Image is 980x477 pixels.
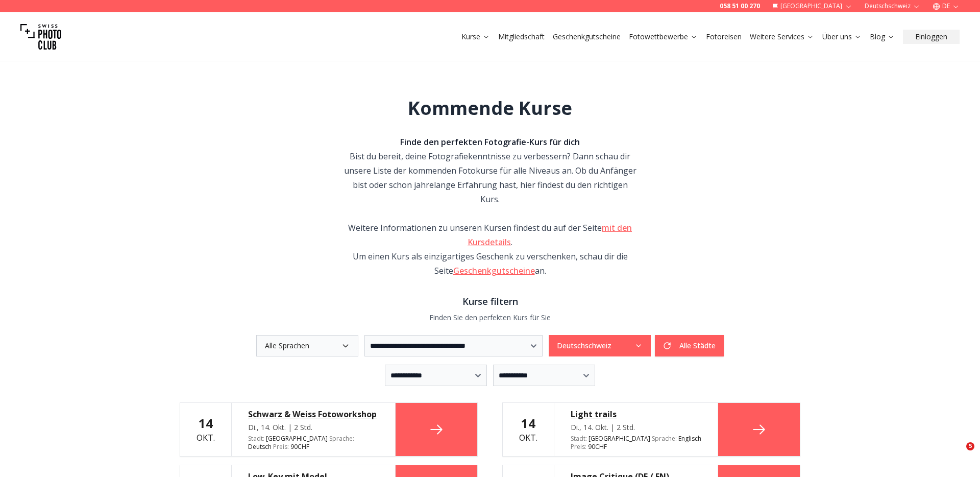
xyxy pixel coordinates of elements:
a: Fotoreisen [706,32,742,42]
a: Weitere Services [750,32,814,42]
button: Blog [866,30,899,44]
a: 058 51 00 270 [720,2,760,10]
span: Englisch [678,435,701,443]
button: Deutschschweiz [549,335,651,356]
b: 14 [199,415,213,432]
a: Kurse [461,32,490,42]
div: Okt. [519,415,537,444]
button: Alle Sprachen [256,335,358,356]
span: 5 [966,442,974,450]
span: Deutsch [248,443,272,451]
strong: Finde den perfekten Fotografie-Kurs für dich [400,136,580,148]
div: Di., 14. Okt. | 2 Std. [248,422,379,433]
button: Geschenkgutscheine [549,30,625,44]
a: Fotowettbewerbe [629,32,698,42]
div: Bist du bereit, deine Fotografiekenntnisse zu verbessern? Dann schau dir unsere Liste der kommend... [343,135,637,206]
span: Sprache : [329,434,354,443]
a: Geschenkgutscheine [453,265,535,276]
button: Einloggen [903,30,960,44]
button: Fotowettbewerbe [625,30,702,44]
iframe: Intercom live chat [945,442,970,467]
b: 14 [521,415,535,432]
button: Über uns [818,30,866,44]
button: Weitere Services [746,30,818,44]
p: Finden Sie den perfekten Kurs für Sie [180,313,800,323]
a: Schwarz & Weiss Fotoworkshop [248,408,379,420]
span: Preis : [571,442,586,451]
a: Light trails [571,408,701,420]
div: Weitere Informationen zu unseren Kursen findest du auf der Seite . Um einen Kurs als einzigartige... [343,221,637,278]
button: Kurse [457,30,494,44]
div: [GEOGRAPHIC_DATA] 90 CHF [248,435,379,451]
button: Mitgliedschaft [494,30,549,44]
span: Sprache : [652,434,677,443]
button: Fotoreisen [702,30,746,44]
button: Alle Städte [655,335,724,356]
a: Mitgliedschaft [498,32,545,42]
a: Geschenkgutscheine [553,32,621,42]
h1: Kommende Kurse [408,98,572,118]
h3: Kurse filtern [180,294,800,308]
span: Stadt : [571,434,587,443]
img: Swiss photo club [20,16,61,57]
span: Stadt : [248,434,264,443]
a: Blog [870,32,895,42]
div: [GEOGRAPHIC_DATA] 90 CHF [571,435,701,451]
a: Über uns [822,32,862,42]
div: Okt. [197,415,215,444]
div: Di., 14. Okt. | 2 Std. [571,422,701,433]
span: Preis : [273,442,289,451]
